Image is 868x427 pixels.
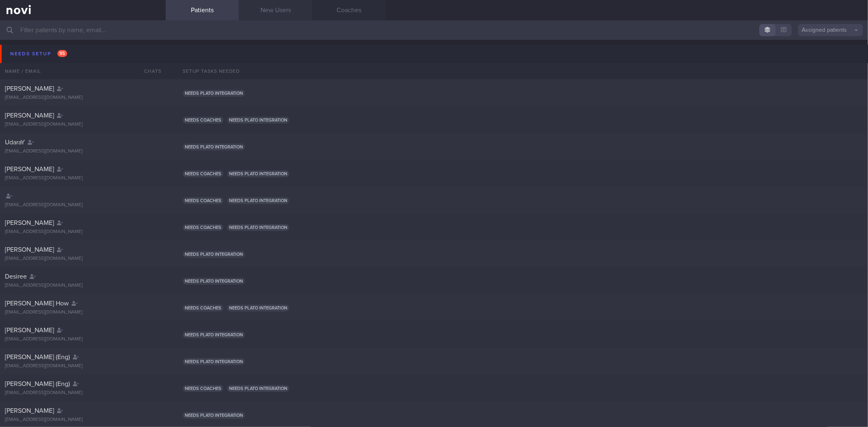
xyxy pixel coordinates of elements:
[133,63,166,79] div: Chats
[5,122,161,128] div: [EMAIL_ADDRESS][DOMAIN_NAME]
[5,336,161,342] div: [EMAIL_ADDRESS][DOMAIN_NAME]
[183,278,245,285] span: Needs plato integration
[183,170,223,177] span: Needs coaches
[5,283,161,289] div: [EMAIL_ADDRESS][DOMAIN_NAME]
[227,197,289,204] span: Needs plato integration
[5,246,54,253] span: [PERSON_NAME]
[5,363,161,369] div: [EMAIL_ADDRESS][DOMAIN_NAME]
[183,331,245,338] span: Needs plato integration
[183,251,245,258] span: Needs plato integration
[183,144,245,150] span: Needs plato integration
[5,202,161,208] div: [EMAIL_ADDRESS][DOMAIN_NAME]
[5,273,27,280] span: Desiree
[183,385,223,392] span: Needs coaches
[5,95,161,101] div: [EMAIL_ADDRESS][DOMAIN_NAME]
[5,354,70,360] span: [PERSON_NAME] (Eng)
[227,117,289,124] span: Needs plato integration
[227,170,289,177] span: Needs plato integration
[5,390,161,396] div: [EMAIL_ADDRESS][DOMAIN_NAME]
[227,385,289,392] span: Needs plato integration
[5,381,70,387] span: [PERSON_NAME] (Eng)
[5,166,54,172] span: [PERSON_NAME]
[227,224,289,231] span: Needs plato integration
[5,175,161,181] div: [EMAIL_ADDRESS][DOMAIN_NAME]
[5,229,161,235] div: [EMAIL_ADDRESS][DOMAIN_NAME]
[183,412,245,419] span: Needs plato integration
[5,407,54,414] span: [PERSON_NAME]
[5,417,161,423] div: [EMAIL_ADDRESS][DOMAIN_NAME]
[178,63,868,79] div: Setup tasks needed
[183,358,245,365] span: Needs plato integration
[5,112,54,119] span: [PERSON_NAME]
[5,139,25,146] span: UdaraY
[183,305,223,312] span: Needs coaches
[5,300,69,307] span: [PERSON_NAME] How
[183,117,223,124] span: Needs coaches
[798,24,863,36] button: Assigned patients
[183,197,223,204] span: Needs coaches
[5,220,54,226] span: [PERSON_NAME]
[5,256,161,262] div: [EMAIL_ADDRESS][DOMAIN_NAME]
[227,305,289,312] span: Needs plato integration
[5,148,161,155] div: [EMAIL_ADDRESS][DOMAIN_NAME]
[5,85,54,92] span: [PERSON_NAME]
[8,48,69,59] div: Needs setup
[183,224,223,231] span: Needs coaches
[57,50,67,57] span: 95
[5,327,54,333] span: [PERSON_NAME]
[5,309,161,316] div: [EMAIL_ADDRESS][DOMAIN_NAME]
[183,90,245,97] span: Needs plato integration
